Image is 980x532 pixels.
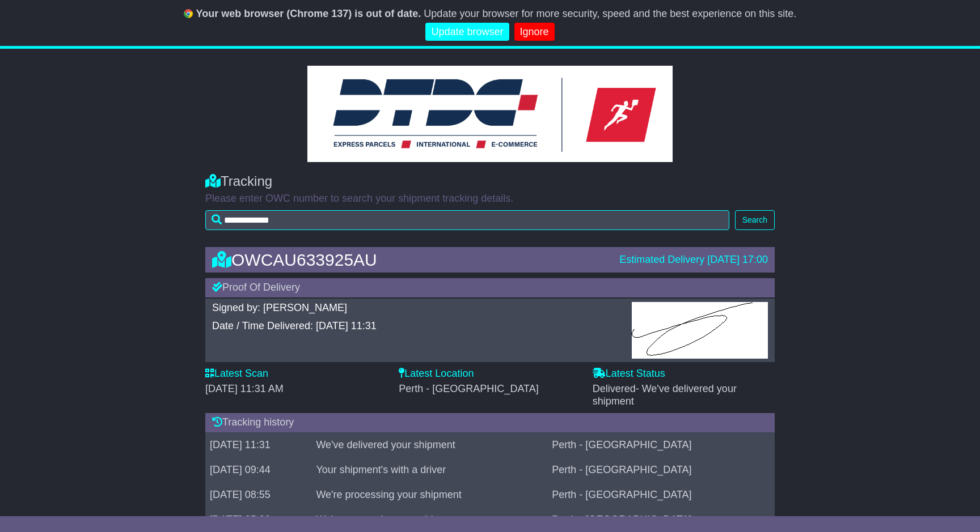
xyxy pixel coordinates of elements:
[593,383,737,407] span: - We've delivered your shipment
[307,66,673,162] img: GetCustomerLogo
[206,250,614,269] div: OWCAU633925AU
[399,368,474,380] label: Latest Location
[205,383,284,394] span: [DATE] 11:31 AM
[212,302,620,314] div: Signed by: [PERSON_NAME]
[212,320,620,333] div: Date / Time Delivered: [DATE] 11:31
[205,173,775,190] div: Tracking
[205,457,311,482] td: [DATE] 09:44
[547,457,775,482] td: Perth - [GEOGRAPHIC_DATA]
[311,482,547,507] td: We're processing your shipment
[593,383,737,407] span: Delivered
[205,482,311,507] td: [DATE] 08:55
[735,210,775,230] button: Search
[205,278,775,297] div: Proof Of Delivery
[632,302,768,359] img: GetPodImagePublic
[205,432,311,457] td: [DATE] 11:31
[547,432,775,457] td: Perth - [GEOGRAPHIC_DATA]
[619,254,768,266] div: Estimated Delivery [DATE] 17:00
[205,413,775,432] div: Tracking history
[514,23,555,41] a: Ignore
[424,8,796,19] span: Update your browser for more security, speed and the best experience on this site.
[205,193,775,205] p: Please enter OWC number to search your shipment tracking details.
[547,482,775,507] td: Perth - [GEOGRAPHIC_DATA]
[205,368,268,380] label: Latest Scan
[311,507,547,532] td: We're processing your shipment
[425,23,509,41] a: Update browser
[311,457,547,482] td: Your shipment's with a driver
[399,383,538,394] span: Perth - [GEOGRAPHIC_DATA]
[196,8,421,19] b: Your web browser (Chrome 137) is out of date.
[593,368,665,380] label: Latest Status
[547,507,775,532] td: Perth - [GEOGRAPHIC_DATA]
[205,507,311,532] td: [DATE] 05:26
[311,432,547,457] td: We've delivered your shipment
